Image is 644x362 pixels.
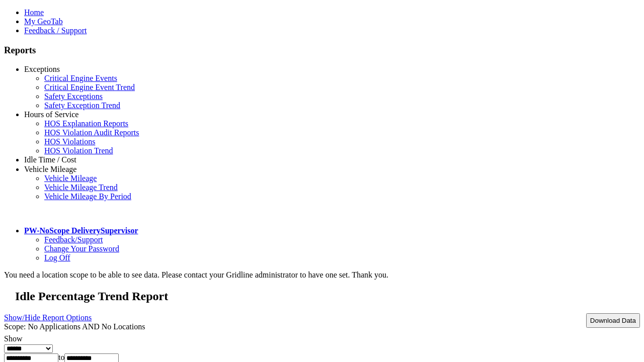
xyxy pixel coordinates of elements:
[44,174,97,183] a: Vehicle Mileage
[44,183,118,192] a: Vehicle Mileage Trend
[44,83,135,92] a: Critical Engine Event Trend
[44,146,113,155] a: HOS Violation Trend
[24,226,138,235] a: PW-NoScope DeliverySupervisor
[24,26,87,35] a: Feedback / Support
[44,253,70,262] a: Log Off
[24,17,63,26] a: My GeoTab
[24,165,76,173] a: Vehicle Mileage
[24,65,60,73] a: Exceptions
[44,128,139,137] a: HOS Violation Audit Reports
[58,353,64,361] span: to
[24,155,76,164] a: Idle Time / Cost
[44,192,131,201] a: Vehicle Mileage By Period
[4,334,22,343] label: Show
[24,110,78,119] a: Hours of Service
[44,74,117,82] a: Critical Engine Events
[4,45,640,56] h3: Reports
[4,270,640,280] div: You need a location scope to be able to see data. Please contact your Gridline administrator to h...
[44,92,103,101] a: Safety Exceptions
[44,119,128,128] a: HOS Explanation Reports
[44,244,119,253] a: Change Your Password
[24,8,44,17] a: Home
[586,313,640,328] button: Download Data
[15,290,640,303] h2: Idle Percentage Trend Report
[4,311,92,324] a: Show/Hide Report Options
[44,101,120,110] a: Safety Exception Trend
[44,137,95,146] a: HOS Violations
[44,235,103,244] a: Feedback/Support
[4,322,145,331] span: Scope: No Applications AND No Locations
